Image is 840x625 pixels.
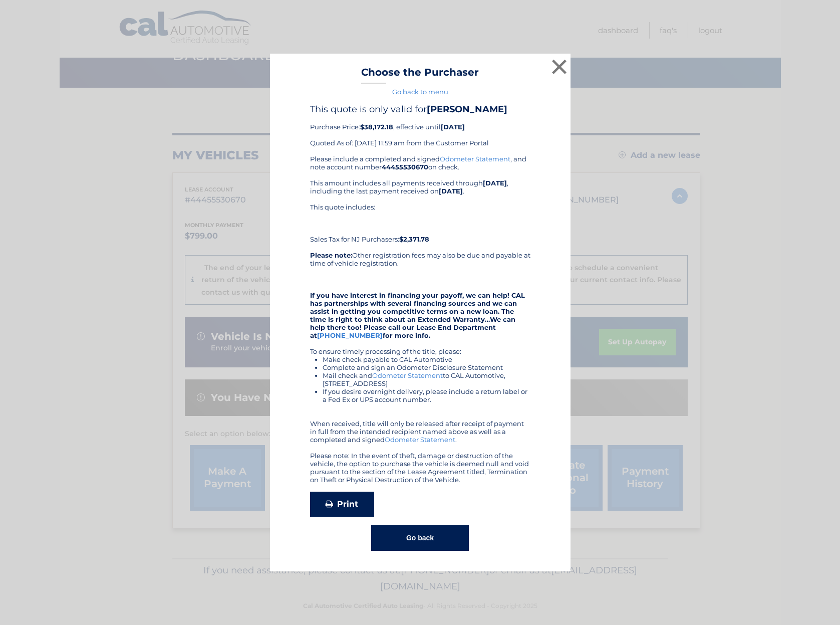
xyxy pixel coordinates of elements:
b: [DATE] [439,187,463,195]
a: Odometer Statement [440,155,510,163]
b: [PERSON_NAME] [427,104,507,115]
h4: This quote is only valid for [310,104,530,115]
b: $38,172.18 [360,123,393,131]
a: Go back to menu [392,88,448,96]
b: 44455530670 [382,163,428,171]
b: [DATE] [483,179,507,187]
a: [PHONE_NUMBER] [317,331,383,339]
div: Purchase Price: , effective until Quoted As of: [DATE] 11:59 am from the Customer Portal [310,104,530,155]
button: × [549,57,570,77]
li: Mail check and to CAL Automotive, [STREET_ADDRESS] [323,371,530,387]
div: Please include a completed and signed , and note account number on check. This amount includes al... [310,155,530,484]
b: $2,371.78 [399,235,429,243]
a: Odometer Statement [385,436,455,444]
strong: If you have interest in financing your payoff, we can help! CAL has partnerships with several fin... [310,291,525,339]
b: [DATE] [441,123,465,131]
div: This quote includes: Sales Tax for NJ Purchasers: [310,203,530,243]
b: Please note: [310,251,352,259]
button: Go back [371,525,469,551]
li: Make check payable to CAL Automotive [323,355,530,363]
h3: Choose the Purchaser [361,66,479,84]
a: Print [310,492,374,517]
li: Complete and sign an Odometer Disclosure Statement [323,363,530,371]
a: Odometer Statement [372,371,443,379]
li: If you desire overnight delivery, please include a return label or a Fed Ex or UPS account number. [323,387,530,403]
